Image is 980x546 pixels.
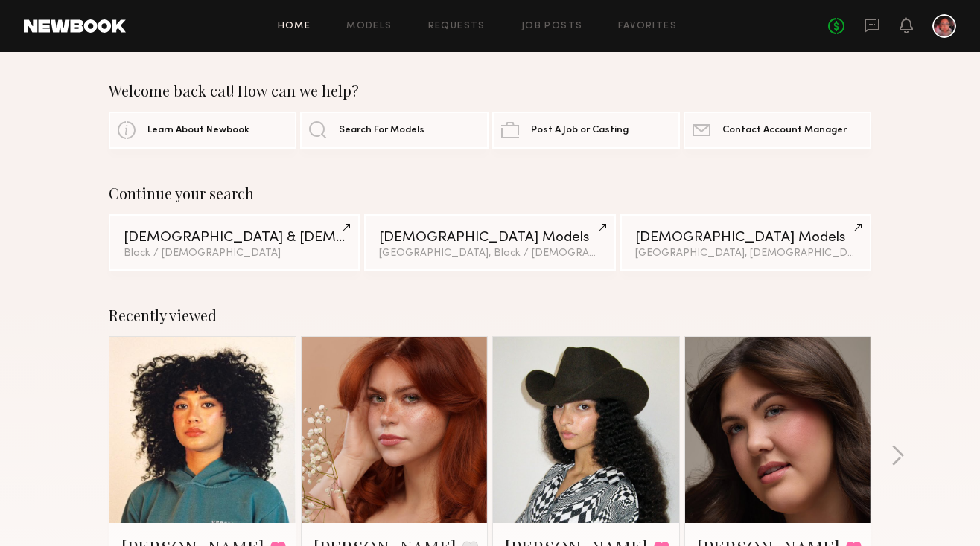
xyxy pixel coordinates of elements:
div: [GEOGRAPHIC_DATA], Black / [DEMOGRAPHIC_DATA] [379,248,600,259]
span: Post A Job or Casting [531,126,629,135]
a: Search For Models [300,112,488,149]
a: Models [346,22,392,31]
a: Job Posts [521,22,583,31]
div: [DEMOGRAPHIC_DATA] Models [635,231,856,245]
div: Welcome back cat! How can we help? [109,82,871,100]
a: Post A Job or Casting [492,112,680,149]
a: [DEMOGRAPHIC_DATA] Models[GEOGRAPHIC_DATA], Black / [DEMOGRAPHIC_DATA] [364,214,615,271]
a: [DEMOGRAPHIC_DATA] Models[GEOGRAPHIC_DATA], [DEMOGRAPHIC_DATA] [620,214,871,271]
div: Black / [DEMOGRAPHIC_DATA] [124,248,345,259]
a: Contact Account Manager [684,112,871,149]
a: Home [278,22,311,31]
a: Requests [428,22,486,31]
span: Learn About Newbook [147,126,249,135]
a: [DEMOGRAPHIC_DATA] & [DEMOGRAPHIC_DATA] ModelsBlack / [DEMOGRAPHIC_DATA] [109,214,360,271]
a: Favorites [618,22,677,31]
div: Recently viewed [109,306,871,324]
span: Contact Account Manager [722,126,847,135]
div: Continue your search [109,184,871,202]
div: [DEMOGRAPHIC_DATA] & [DEMOGRAPHIC_DATA] Models [124,231,345,245]
a: Learn About Newbook [109,112,296,149]
div: [GEOGRAPHIC_DATA], [DEMOGRAPHIC_DATA] [635,248,856,259]
div: [DEMOGRAPHIC_DATA] Models [379,231,600,245]
span: Search For Models [339,126,424,135]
